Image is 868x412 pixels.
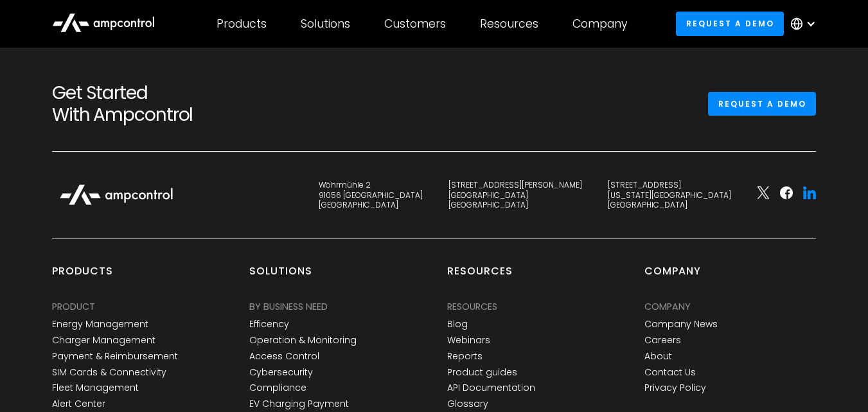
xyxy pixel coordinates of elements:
img: Ampcontrol Logo [52,177,181,212]
div: Solutions [301,17,350,31]
a: Request a demo [708,92,816,116]
a: Webinars [447,335,490,346]
div: [STREET_ADDRESS][PERSON_NAME] [GEOGRAPHIC_DATA] [GEOGRAPHIC_DATA] [448,180,582,210]
div: Resources [447,300,497,314]
a: Efficency [249,319,289,330]
a: Product guides [447,367,517,378]
a: Reports [447,351,483,362]
a: Privacy Policy [644,382,706,393]
a: SIM Cards & Connectivity [52,367,166,378]
a: Energy Management [52,319,148,330]
a: Request a demo [676,12,784,35]
a: Fleet Management [52,382,139,393]
div: Products [217,17,267,31]
a: Operation & Monitoring [249,335,357,346]
a: Alert Center [52,399,105,409]
div: Company [644,300,691,314]
div: Wöhrmühle 2 91056 [GEOGRAPHIC_DATA] [GEOGRAPHIC_DATA] [319,180,423,210]
div: Resources [447,264,513,289]
a: About [644,351,672,362]
div: Customers [384,17,446,31]
a: Contact Us [644,367,696,378]
div: Resources [480,17,538,31]
div: Company [572,17,628,31]
div: [STREET_ADDRESS] [US_STATE][GEOGRAPHIC_DATA] [GEOGRAPHIC_DATA] [608,180,731,210]
a: Compliance [249,382,306,393]
a: Careers [644,335,681,346]
a: Company News [644,319,718,330]
a: Blog [447,319,468,330]
a: EV Charging Payment [249,399,349,409]
a: Payment & Reimbursement [52,351,178,362]
div: Solutions [249,264,312,289]
a: Access Control [249,351,319,362]
a: API Documentation [447,382,535,393]
a: Glossary [447,399,488,409]
a: Charger Management [52,335,155,346]
h2: Get Started With Ampcontrol [52,82,290,125]
div: PRODUCT [52,300,95,314]
a: Cybersecurity [249,367,313,378]
div: Company [644,264,701,289]
div: BY BUSINESS NEED [249,300,328,314]
div: products [52,264,113,289]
